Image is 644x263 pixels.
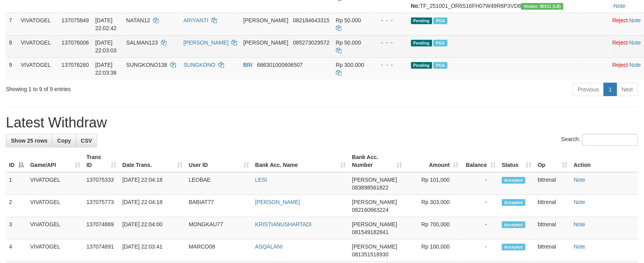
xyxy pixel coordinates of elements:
[352,221,397,227] span: [PERSON_NAME]
[433,18,447,24] span: Marked by bttrenal
[573,83,604,96] a: Previous
[375,61,405,69] div: - - -
[57,138,71,144] span: Copy
[126,17,150,23] span: NATAN12
[95,62,117,76] span: [DATE] 22:03:38
[574,199,586,205] a: Note
[612,39,628,46] a: Reject
[630,39,641,46] a: Note
[630,62,641,68] a: Note
[612,17,628,23] a: Reject
[257,62,303,68] span: Copy 686301000606507 to clipboard
[349,150,405,172] th: Bank Acc. Number: activate to sort column ascending
[27,217,83,240] td: VIVATOGEL
[336,62,364,68] span: Rp 300.000
[535,217,571,240] td: bttrenal
[27,195,83,217] td: VIVATOGEL
[52,134,76,147] a: Copy
[95,39,117,54] span: [DATE] 22:03:03
[462,172,499,195] td: -
[462,150,499,172] th: Balance: activate to sort column ascending
[612,62,628,68] a: Reject
[433,62,447,69] span: Marked by bttrenal
[255,221,312,227] a: KRISTIANUSHARTADI
[375,39,405,47] div: - - -
[462,240,499,262] td: -
[617,83,638,96] a: Next
[186,240,252,262] td: MARCO08
[405,172,462,195] td: Rp 101,000
[535,195,571,217] td: bttrenal
[184,62,216,68] a: SUNGKONO
[411,40,432,47] span: Pending
[61,17,89,23] span: 137075849
[6,57,18,80] td: 9
[119,240,186,262] td: [DATE] 22:03:41
[411,18,432,24] span: Pending
[535,172,571,195] td: bttrenal
[255,177,267,183] a: LESI
[83,195,119,217] td: 137075773
[126,39,158,46] span: SALMAN123
[186,172,252,195] td: LEOBAE
[405,150,462,172] th: Amount: activate to sort column ascending
[184,17,209,23] a: ARIYANTI
[411,62,432,69] span: Pending
[27,240,83,262] td: VIVATOGEL
[375,16,405,24] div: - - -
[604,83,617,96] a: 1
[336,17,361,23] span: Rp 50.000
[352,177,397,183] span: [PERSON_NAME]
[119,172,186,195] td: [DATE] 22:04:18
[6,195,27,217] td: 2
[574,177,586,183] a: Note
[462,195,499,217] td: -
[83,150,119,172] th: Trans ID: activate to sort column ascending
[561,134,638,146] label: Search:
[184,39,229,46] a: [PERSON_NAME]
[499,150,535,172] th: Status: activate to sort column ascending
[6,172,27,195] td: 1
[571,150,638,172] th: Action
[502,244,525,250] span: Accepted
[18,35,58,57] td: VIVATOGEL
[76,134,97,147] a: CSV
[352,251,388,258] span: Copy 081351518930 to clipboard
[83,172,119,195] td: 137075333
[614,3,626,9] a: Note
[6,13,18,35] td: 7
[502,177,525,184] span: Accepted
[255,243,283,250] a: ASQALANI
[352,207,388,213] span: Copy 082160663224 to clipboard
[433,40,447,47] span: Marked by bttrenal
[462,217,499,240] td: -
[535,150,571,172] th: Op: activate to sort column ascending
[27,172,83,195] td: VIVATOGEL
[95,17,117,31] span: [DATE] 22:02:42
[61,39,89,46] span: 137076006
[83,217,119,240] td: 137074869
[18,13,58,35] td: VIVATOGEL
[352,199,397,205] span: [PERSON_NAME]
[255,199,300,205] a: [PERSON_NAME]
[293,39,329,46] span: Copy 085273029572 to clipboard
[336,39,361,46] span: Rp 50.000
[244,17,289,23] span: [PERSON_NAME]
[81,138,92,144] span: CSV
[6,240,27,262] td: 4
[6,115,638,131] h1: Latest Withdraw
[583,134,638,146] input: Search:
[502,199,525,206] span: Accepted
[6,35,18,57] td: 8
[405,240,462,262] td: Rp 100,000
[186,195,252,217] td: BABIAT77
[502,222,525,228] span: Accepted
[535,240,571,262] td: bttrenal
[186,217,252,240] td: MONGKAU77
[352,184,388,191] span: Copy 083898561822 to clipboard
[252,150,349,172] th: Bank Acc. Name: activate to sort column ascending
[574,243,586,250] a: Note
[405,217,462,240] td: Rp 700,000
[6,134,52,147] a: Show 25 rows
[186,150,252,172] th: User ID: activate to sort column ascending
